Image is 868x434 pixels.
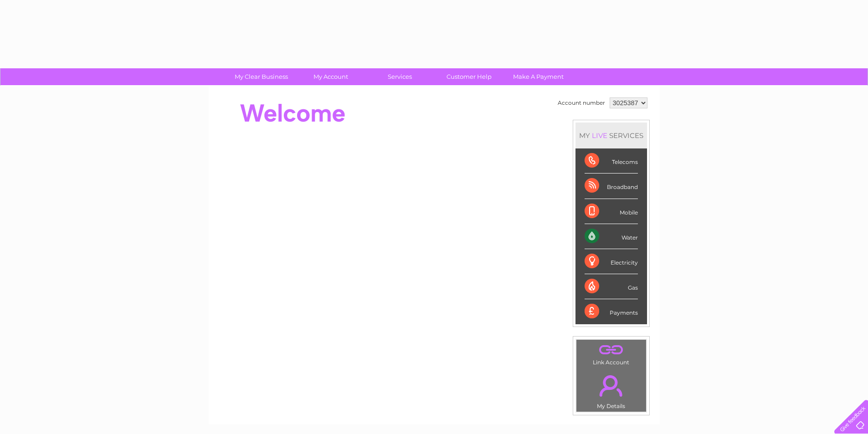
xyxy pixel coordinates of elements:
div: Water [585,224,638,249]
a: Customer Help [431,68,507,85]
td: Link Account [576,339,647,368]
a: Make A Payment [501,68,576,85]
div: Electricity [585,249,638,274]
td: My Details [576,368,647,412]
a: . [579,342,644,358]
div: MY SERVICES [575,123,647,148]
a: Services [362,68,437,85]
div: LIVE [590,131,609,140]
a: . [579,370,644,402]
div: Telecoms [585,148,638,174]
a: My Clear Business [224,68,299,85]
td: Account number [555,95,607,111]
a: My Account [293,68,368,85]
div: Mobile [585,199,638,224]
div: Payments [585,299,638,324]
div: Gas [585,274,638,299]
div: Broadband [585,174,638,199]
